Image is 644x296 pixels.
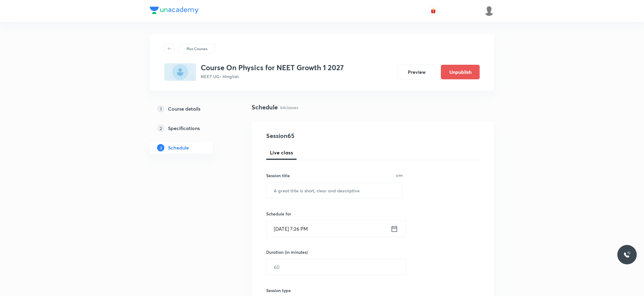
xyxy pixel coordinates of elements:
[157,105,164,112] p: 1
[484,6,494,16] img: Divya tyagi
[150,7,199,15] a: Company Logo
[252,103,278,112] h4: Schedule
[623,251,631,258] img: ttu
[164,63,196,81] img: 95381370-AAFB-4A64-A13F-2A73AE929B82_plus.png
[186,46,207,51] p: Plus Courses
[441,65,480,79] button: Unpublish
[266,249,308,255] h6: Duration (in minutes)
[266,131,377,140] h4: Session 65
[428,6,438,16] button: avatar
[168,125,200,132] h5: Specifications
[280,104,298,111] p: 64 classes
[157,125,164,132] p: 2
[270,149,293,156] span: Live class
[168,144,189,151] h5: Schedule
[168,105,200,112] h5: Course details
[201,63,344,72] h3: Course On Physics for NEET Growth 1 2027
[266,287,291,294] h6: Session type
[266,211,403,217] h6: Schedule for
[397,65,436,79] button: Preview
[267,259,405,275] input: 60
[266,172,290,179] h6: Session title
[396,174,403,177] p: 0/99
[157,144,164,151] p: 3
[267,183,402,198] input: A great title is short, clear and descriptive
[150,122,232,134] a: 2Specifications
[201,73,344,80] p: NEET UG • Hinglish
[150,7,199,14] img: Company Logo
[150,103,232,115] a: 1Course details
[431,8,436,14] img: avatar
